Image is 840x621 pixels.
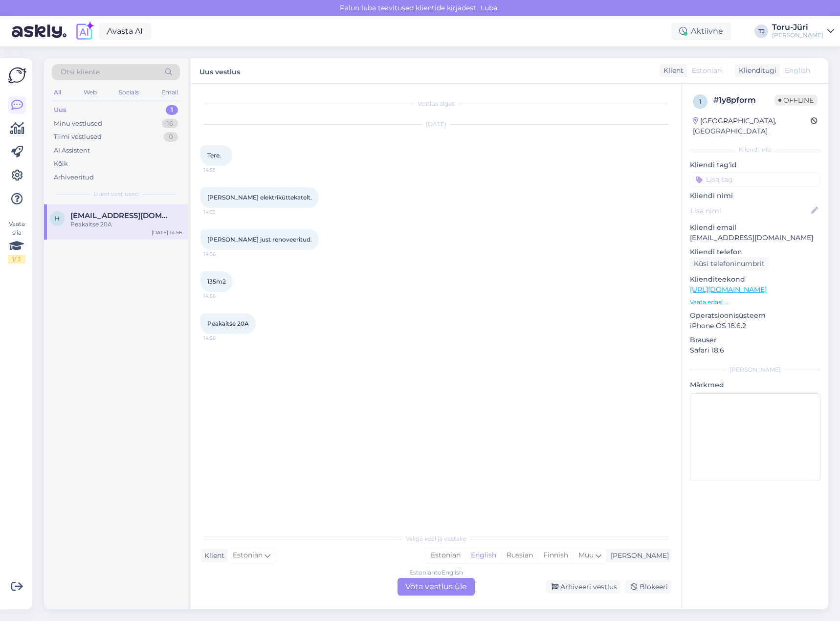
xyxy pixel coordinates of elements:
div: 1 [166,105,178,115]
div: [DATE] 14:56 [152,229,182,236]
span: 135m2 [207,278,226,285]
div: AI Assistent [54,146,90,155]
div: Finnish [538,548,573,563]
p: Operatsioonisüsteem [690,310,820,321]
span: 14:55 [203,208,240,216]
span: 14:56 [203,334,240,342]
p: Kliendi telefon [690,247,820,257]
span: Estonian [692,66,722,76]
span: English [785,66,810,76]
div: Valige keel ja vastake [200,534,672,543]
div: 0 [164,132,178,142]
div: Russian [501,548,538,563]
div: Arhiveeritud [54,173,94,182]
span: Luba [478,3,500,12]
div: Blokeeri [625,580,672,594]
p: Safari 18.6 [690,345,820,355]
div: Klient [200,551,224,561]
span: 14:56 [203,250,240,258]
div: Võta vestlus üle [398,578,475,596]
a: [URL][DOMAIN_NAME] [690,285,767,294]
div: [PERSON_NAME] [690,365,820,374]
div: Aktiivne [671,22,731,40]
span: henriaasamets@gmail.com [70,211,172,220]
input: Lisa tag [690,172,820,187]
p: [EMAIL_ADDRESS][DOMAIN_NAME] [690,233,820,243]
div: Klienditugi [735,66,776,76]
div: English [465,548,501,563]
span: 14:55 [203,166,240,174]
span: Uued vestlused [93,190,139,199]
div: Vaata siia [8,220,25,264]
div: Vestlus algas [200,99,672,108]
div: Kõik [54,159,68,169]
img: explore-ai [74,21,95,42]
div: Uus [54,105,66,115]
div: [PERSON_NAME] [772,31,823,39]
span: Peakaitse 20A [207,320,249,327]
div: [GEOGRAPHIC_DATA], [GEOGRAPHIC_DATA] [693,116,811,136]
span: Muu [578,551,594,559]
input: Lisa nimi [690,205,809,216]
span: Tere. [207,152,221,159]
span: Offline [774,95,818,106]
div: TJ [754,24,768,38]
div: 16 [162,119,178,129]
div: Minu vestlused [54,119,102,129]
label: Uus vestlus [199,64,240,77]
p: Brauser [690,335,820,345]
span: [PERSON_NAME] elektriküttekatelt. [207,194,312,201]
span: [PERSON_NAME] just renoveeritud. [207,236,312,243]
div: Socials [117,86,141,99]
p: Kliendi nimi [690,191,820,201]
div: Estonian to English [409,568,463,577]
div: Email [159,86,180,99]
div: Klient [660,66,684,76]
div: [DATE] [200,120,672,129]
div: Estonian [426,548,465,563]
div: # 1y8pform [713,94,774,106]
div: 1 / 3 [8,255,25,264]
span: h [55,215,60,222]
div: Web [82,86,99,99]
div: Toru-Jüri [772,23,823,31]
div: Kliendi info [690,145,820,154]
span: 1 [699,98,701,105]
div: Arhiveeri vestlus [546,580,621,594]
div: Tiimi vestlused [54,132,102,142]
img: Askly Logo [8,66,26,85]
div: [PERSON_NAME] [607,551,669,561]
span: 14:56 [203,292,240,300]
div: All [52,86,63,99]
p: iPhone OS 18.6.2 [690,321,820,331]
a: Avasta AI [99,23,151,40]
span: Otsi kliente [61,67,100,77]
p: Kliendi tag'id [690,160,820,170]
p: Kliendi email [690,222,820,233]
div: Peakaitse 20A [70,220,182,229]
div: Küsi telefoninumbrit [690,257,769,270]
span: Estonian [233,550,263,561]
p: Klienditeekond [690,274,820,285]
a: Toru-Jüri[PERSON_NAME] [772,23,834,39]
p: Vaata edasi ... [690,298,820,307]
p: Märkmed [690,380,820,390]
